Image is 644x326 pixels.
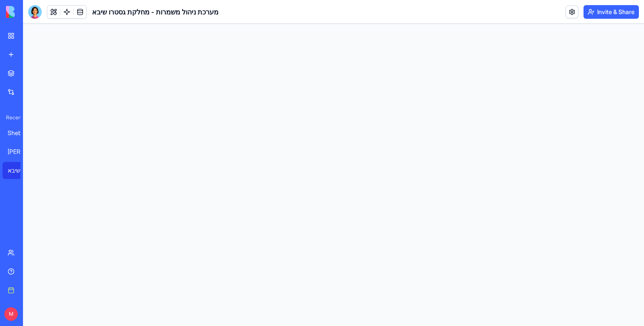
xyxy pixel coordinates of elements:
[8,166,32,175] div: מערכת ניהול משמרות - מחלקת גסטרו שיבא
[3,143,37,160] a: [PERSON_NAME][MEDICAL_DATA] Shift Manager
[4,307,18,321] span: M
[3,114,20,121] span: Recent
[92,7,218,17] h1: מערכת ניהול משמרות - מחלקת גסטרו שיבא
[6,6,59,18] img: logo
[3,162,37,179] a: מערכת ניהול משמרות - מחלקת גסטרו שיבא
[584,5,639,19] button: Invite & Share
[8,147,32,156] div: [PERSON_NAME][MEDICAL_DATA] Shift Manager
[3,124,37,141] a: Sheba [MEDICAL_DATA] Shift Management
[8,129,32,137] div: Sheba [MEDICAL_DATA] Shift Management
